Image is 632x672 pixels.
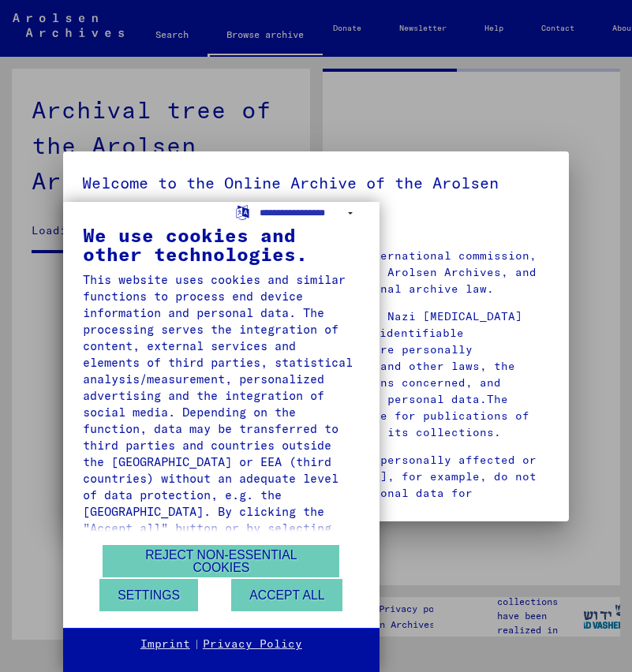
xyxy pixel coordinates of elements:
button: Settings [99,579,198,611]
button: Reject non-essential cookies [103,545,339,577]
button: Accept all [231,579,342,611]
div: This website uses cookies and similar functions to process end device information and personal da... [83,271,360,636]
a: Imprint [140,637,190,652]
div: We use cookies and other technologies. [83,226,360,263]
a: Privacy Policy [203,637,302,652]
